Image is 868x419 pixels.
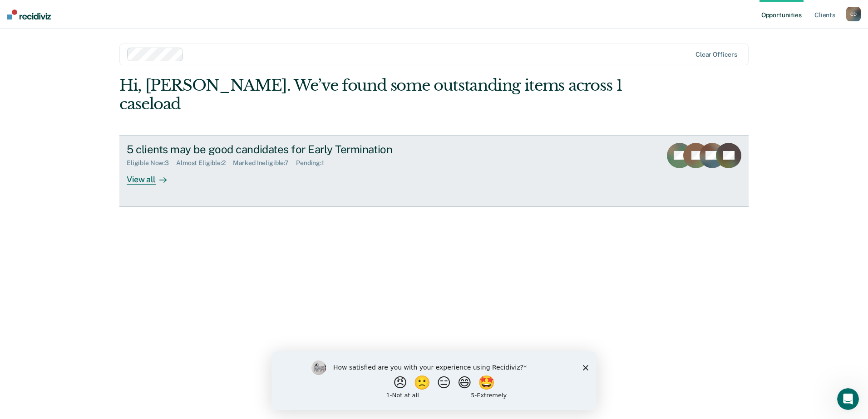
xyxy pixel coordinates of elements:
[271,351,597,410] iframe: Survey by Kim from Recidiviz
[127,159,176,167] div: Eligible Now : 3
[119,135,749,207] a: 5 clients may be good candidates for Early TerminationEligible Now:3Almost Eligible:2Marked Ineli...
[695,51,737,58] div: Clear officers
[837,388,859,410] iframe: Intercom live chat
[119,76,623,113] div: Hi, [PERSON_NAME]. We’ve found some outstanding items across 1 caseload
[176,159,233,167] div: Almost Eligible : 2
[846,7,861,21] div: C D
[296,159,331,167] div: Pending : 1
[846,7,861,21] button: CD
[127,167,178,185] div: View all
[233,159,296,167] div: Marked Ineligible : 7
[127,143,445,156] div: 5 clients may be good candidates for Early Termination
[7,10,51,19] img: Recidiviz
